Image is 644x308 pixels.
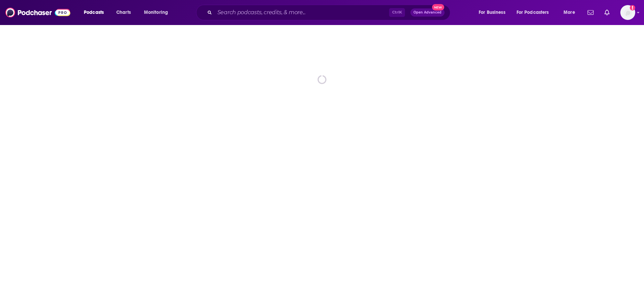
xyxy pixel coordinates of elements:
span: Ctrl K [389,8,405,17]
span: Charts [116,8,131,17]
span: New [432,4,444,10]
button: Open AdvancedNew [410,8,445,17]
button: open menu [79,7,113,18]
img: Podchaser - Follow, Share and Rate Podcasts [5,6,70,19]
span: For Podcasters [517,8,549,17]
span: Open Advanced [413,11,442,14]
div: Search podcasts, credits, & more... [202,5,457,20]
img: User Profile [620,5,635,20]
button: Show profile menu [620,5,635,20]
svg: Add a profile image [630,5,635,10]
button: open menu [474,7,514,18]
button: open menu [512,7,559,18]
span: Logged in as joe.kleckner [620,5,635,20]
button: open menu [559,7,583,18]
input: Search podcasts, credits, & more... [215,7,389,18]
span: Monitoring [144,8,168,17]
a: Show notifications dropdown [602,7,612,18]
a: Show notifications dropdown [585,7,596,18]
span: Podcasts [84,8,104,17]
button: open menu [139,7,177,18]
span: For Business [479,8,505,17]
span: More [564,8,575,17]
a: Charts [112,7,135,18]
